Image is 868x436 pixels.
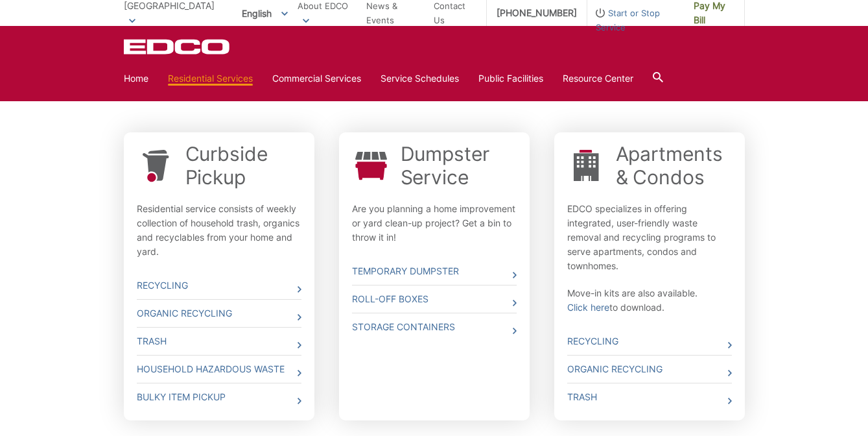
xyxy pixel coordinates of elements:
[137,383,301,411] a: Bulky Item Pickup
[137,272,301,299] a: Recycling
[137,356,301,383] a: Household Hazardous Waste
[567,383,732,411] a: Trash
[567,328,732,355] a: Recycling
[567,356,732,383] a: Organic Recycling
[137,202,301,259] p: Residential service consists of weekly collection of household trash, organics and recyclables fr...
[616,142,732,189] a: Apartments & Condos
[567,202,732,273] p: EDCO specializes in offering integrated, user-friendly waste removal and recycling programs to se...
[137,328,301,355] a: Trash
[381,71,459,86] a: Service Schedules
[401,142,517,189] a: Dumpster Service
[352,285,517,313] a: Roll-Off Boxes
[124,71,148,86] a: Home
[137,300,301,327] a: Organic Recycling
[567,300,609,315] a: Click here
[272,71,361,86] a: Commercial Services
[563,71,633,86] a: Resource Center
[124,39,231,54] a: EDCD logo. Return to the homepage.
[232,3,298,24] span: English
[478,71,543,86] a: Public Facilities
[352,202,517,245] p: Are you planning a home improvement or yard clean-up project? Get a bin to throw it in!
[168,71,253,86] a: Residential Services
[352,258,517,285] a: Temporary Dumpster
[567,286,732,315] p: Move-in kits are also available. to download.
[352,313,517,341] a: Storage Containers
[185,142,301,189] a: Curbside Pickup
